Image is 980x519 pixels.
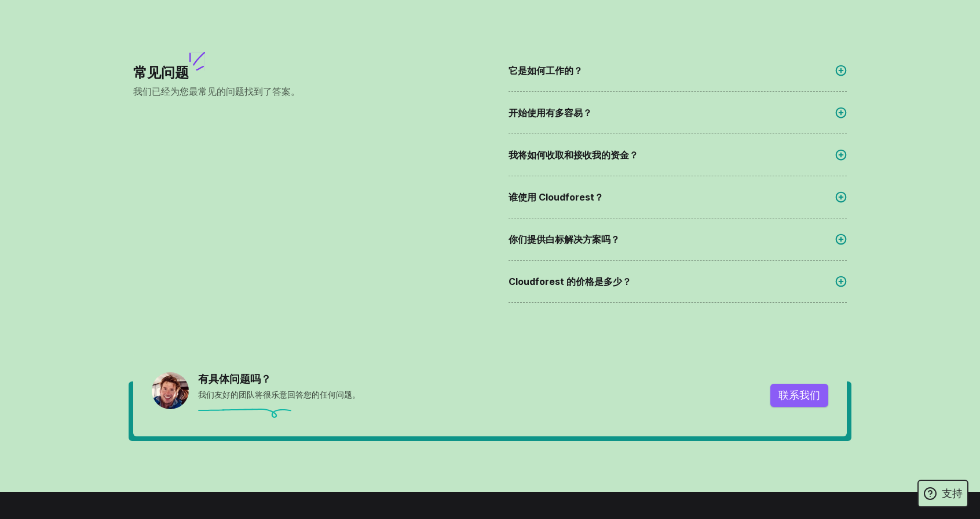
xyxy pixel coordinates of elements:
font: 联系我们 [778,389,820,401]
font: 它是如何工作的？ [509,65,583,76]
font: 谁使用 Cloudforest？ [509,191,604,203]
img: explode-violet.2ba9c1b1.svg [189,52,205,71]
font: 你们提供白标解决方案吗？ [509,233,620,245]
font: 我们已经为您最常见的问题找到了答案。 [133,86,300,97]
font: 我们友好的团队将很乐意回答您的任何问题。 [198,390,360,399]
font: 我将如何收取和接收我的资金？ [509,149,638,161]
font: Cloudforest 的价格是多少？ [509,276,631,287]
button: 联系我们 [770,384,828,407]
font: 开始使用有多容易？ [509,107,592,118]
img: justin.dab89865.jpeg [152,372,189,409]
font: 常见问题 [133,64,189,81]
a: 支持 [917,480,968,507]
font: 支持 [942,487,963,499]
img: line.5c77a7d8.svg [198,409,291,418]
font: 有具体问题吗？ [198,373,271,385]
